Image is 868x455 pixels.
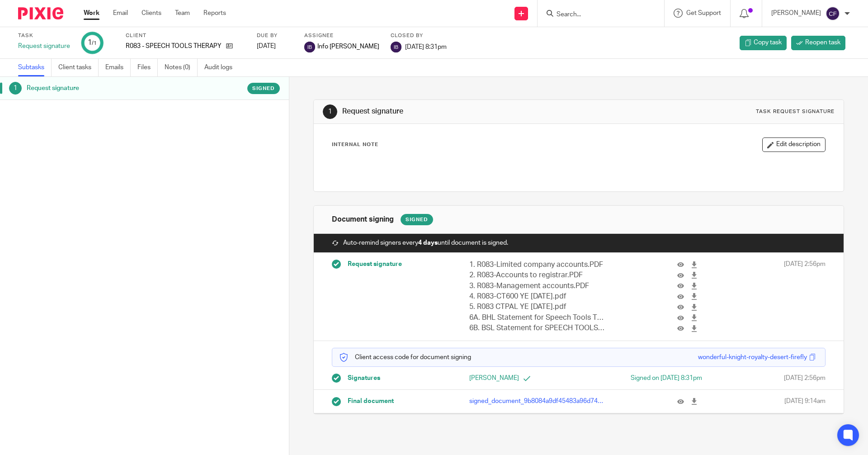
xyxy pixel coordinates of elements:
[323,104,337,119] div: 1
[756,108,835,115] div: Task request signature
[27,81,196,95] h1: Request signature
[204,59,239,76] a: Audit logs
[469,281,606,291] p: 3. R083-Management accounts.PDF
[257,42,293,51] div: [DATE]
[126,32,245,39] label: Client
[784,397,826,406] span: [DATE] 9:14am
[469,374,579,383] p: [PERSON_NAME]
[469,313,606,323] p: 6A. BHL Statement for Speech Tools Therapy Ltd .pdf
[826,6,840,21] img: svg%3E
[593,374,702,383] div: Signed on [DATE] 8:31pm
[784,260,826,334] span: [DATE] 2:56pm
[165,59,198,76] a: Notes (0)
[84,9,99,18] a: Work
[469,270,606,280] p: 2. R083-Accounts to registrar.PDF
[418,240,438,246] strong: 4 days
[754,38,782,47] span: Copy task
[740,36,787,50] a: Copy task
[343,238,508,247] span: Auto-remind signers every until document is signed.
[332,141,378,148] p: Internal Note
[18,7,63,19] img: Pixie
[92,41,97,46] small: /1
[348,374,380,383] span: Signatures
[469,397,606,406] p: signed_document_9b8084a9df45483a96d74a6579ed719c.pdf
[469,302,606,312] p: 5. R083 CTPAL YE [DATE].pdf
[469,260,606,270] p: 1. R083-Limited company accounts.PDF
[686,10,721,16] span: Get Support
[791,36,845,50] a: Reopen task
[332,215,394,224] h1: Document signing
[805,38,840,47] span: Reopen task
[391,42,401,52] img: svg%3E
[18,32,70,39] label: Task
[401,214,433,225] div: Signed
[113,9,128,18] a: Email
[469,323,606,333] p: 6B. BSL Statement for SPEECH TOOLS THERAPY LTD.pdf
[252,85,275,92] span: Signed
[784,374,826,383] span: [DATE] 2:56pm
[126,42,222,51] p: R083 - SPEECH TOOLS THERAPY LTD
[556,11,637,19] input: Search
[304,32,379,39] label: Assignee
[257,32,293,39] label: Due by
[771,9,821,18] p: [PERSON_NAME]
[317,42,379,51] span: Info [PERSON_NAME]
[203,9,226,18] a: Reports
[391,32,447,39] label: Closed by
[137,59,158,76] a: Files
[339,353,471,362] p: Client access code for document signing
[348,260,402,269] span: Request signature
[105,59,131,76] a: Emails
[698,353,807,362] div: wonderful-knight-royalty-desert-firefly
[58,59,99,76] a: Client tasks
[18,59,52,76] a: Subtasks
[18,42,70,51] div: Request signature
[175,9,190,18] a: Team
[405,43,447,50] span: [DATE] 8:31pm
[348,397,394,406] span: Final document
[88,38,97,48] div: 1
[304,42,315,52] img: svg%3E
[142,9,161,18] a: Clients
[469,291,606,302] p: 4. R083-CT600 YE [DATE].pdf
[9,82,22,95] div: 1
[342,107,598,116] h1: Request signature
[762,137,826,152] button: Edit description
